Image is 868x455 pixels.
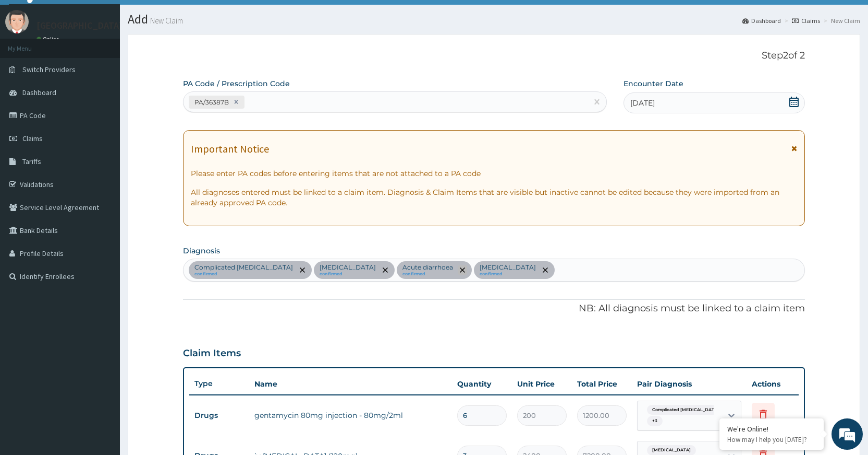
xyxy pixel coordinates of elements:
[320,272,376,277] small: confirmed
[194,263,293,272] p: Complicated [MEDICAL_DATA]
[320,263,376,272] p: [MEDICAL_DATA]
[60,132,144,237] span: We're online!
[742,16,781,25] a: Dashboard
[572,374,632,394] th: Total Price
[480,272,536,277] small: confirmed
[512,374,572,394] th: Unit Price
[22,134,43,143] span: Claims
[381,265,390,275] span: remove selection option
[191,143,269,155] h1: Important Notice
[402,272,453,277] small: confirmed
[36,36,62,43] a: Online
[298,265,307,275] span: remove selection option
[171,5,196,30] div: Minimize live chat window
[624,78,683,89] label: Encounter Date
[194,272,293,277] small: confirmed
[630,98,655,108] span: [DATE]
[792,16,820,25] a: Claims
[452,374,512,394] th: Quantity
[402,263,453,272] p: Acute diarrhoea
[183,78,290,89] label: PA Code / Prescription Code
[5,285,199,322] textarea: Type your message and hit 'Enter'
[647,416,663,426] span: + 3
[5,10,29,33] img: User Image
[191,168,797,179] p: Please enter PA codes before entering items that are not attached to a PA code
[821,16,860,25] li: New Claim
[189,406,249,425] td: Drugs
[647,405,724,415] span: Complicated [MEDICAL_DATA]
[36,21,123,30] p: [GEOGRAPHIC_DATA]
[183,302,805,316] p: NB: All diagnosis must be linked to a claim item
[183,348,241,359] h3: Claim Items
[183,246,220,256] label: Diagnosis
[19,52,42,78] img: d_794563401_company_1708531726252_794563401
[249,374,452,394] th: Name
[727,424,816,434] div: We're Online!
[191,96,230,108] div: PA/36387B
[727,435,816,444] p: How may I help you today?
[191,187,797,208] p: All diagnoses entered must be linked to a claim item. Diagnosis & Claim Items that are visible bu...
[128,13,860,26] h1: Add
[480,263,536,272] p: [MEDICAL_DATA]
[183,50,805,62] p: Step 2 of 2
[458,265,467,275] span: remove selection option
[249,405,452,426] td: gentamycin 80mg injection - 80mg/2ml
[541,265,550,275] span: remove selection option
[148,17,183,25] small: New Claim
[632,374,747,394] th: Pair Diagnosis
[22,88,56,97] span: Dashboard
[22,157,41,166] span: Tariffs
[54,59,175,72] div: Chat with us now
[22,65,76,74] span: Switch Providers
[747,374,799,394] th: Actions
[189,374,249,393] th: Type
